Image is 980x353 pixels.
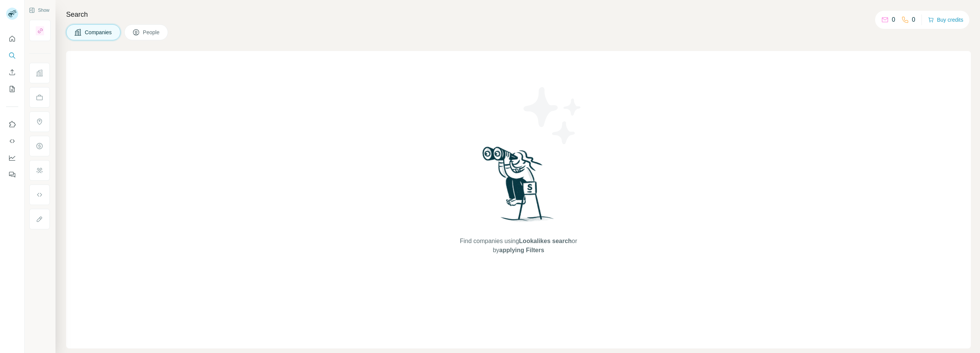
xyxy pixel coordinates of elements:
[66,9,971,20] h4: Search
[6,118,18,131] button: Use Surfe on LinkedIn
[143,29,160,36] span: People
[24,5,55,16] button: Show
[928,14,963,25] button: Buy credits
[892,15,895,24] p: 0
[912,15,915,24] p: 0
[6,134,18,148] button: Use Surfe API
[519,81,587,150] img: Surfe Illustration - Stars
[6,49,18,62] button: Search
[479,145,558,229] img: Surfe Illustration - Woman searching with binoculars
[85,29,113,36] span: Companies
[499,247,544,253] span: applying Filters
[6,168,18,181] button: Feedback
[519,238,572,244] span: Lookalikes search
[6,151,18,165] button: Dashboard
[6,32,18,46] button: Quick start
[6,82,18,96] button: My lists
[458,237,579,255] span: Find companies using or by
[6,65,18,79] button: Enrich CSV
